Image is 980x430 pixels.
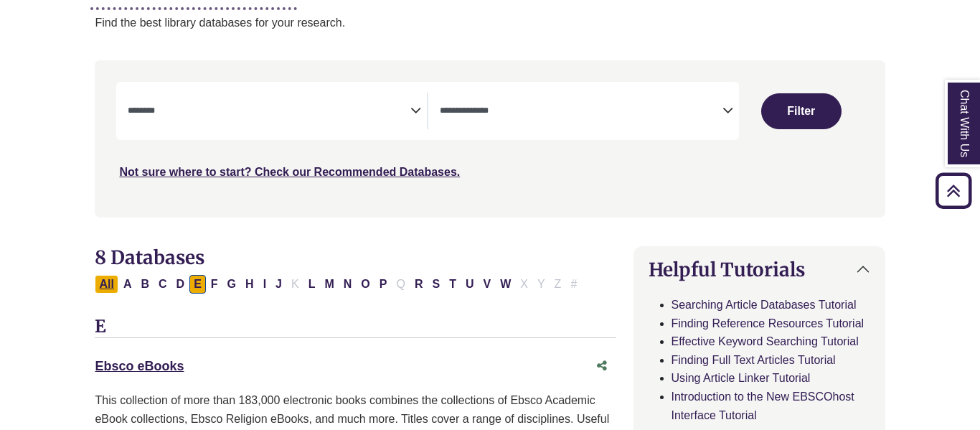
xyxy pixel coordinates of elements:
a: Searching Article Databases Tutorial [672,299,857,311]
button: Submit for Search Results [761,93,842,129]
button: Filter Results A [119,275,136,294]
a: Ebsco eBooks [95,359,184,373]
button: All [95,275,118,294]
span: 8 Databases [95,246,204,269]
button: Filter Results R [410,275,428,294]
button: Filter Results V [479,275,495,294]
button: Filter Results L [304,275,320,294]
a: Finding Reference Resources Tutorial [672,317,864,329]
button: Filter Results S [428,275,444,294]
button: Filter Results O [357,275,374,294]
button: Filter Results P [375,275,392,294]
button: Filter Results M [320,275,338,294]
button: Filter Results E [189,275,206,294]
button: Filter Results I [259,275,270,294]
button: Filter Results G [223,275,240,294]
button: Filter Results C [154,275,171,294]
button: Filter Results W [496,275,515,294]
div: Alpha-list to filter by first letter of database name [95,277,583,289]
textarea: Search [128,106,410,118]
a: Back to Top [930,181,976,200]
button: Filter Results F [207,275,222,294]
button: Filter Results N [339,275,357,294]
a: Using Article Linker Tutorial [672,372,811,384]
button: Filter Results T [445,275,461,294]
a: Introduction to the New EBSCOhost Interface Tutorial [672,391,854,421]
a: Effective Keyword Searching Tutorial [672,335,859,347]
nav: Search filters [95,60,885,217]
h3: E [95,317,616,338]
a: Not sure where to start? Check our Recommended Databases. [119,166,460,178]
button: Filter Results U [461,275,479,294]
a: Finding Full Text Articles Tutorial [672,354,836,366]
textarea: Search [440,106,722,118]
button: Share this database [588,352,616,380]
button: Filter Results D [172,275,189,294]
button: Filter Results B [136,275,154,294]
button: Filter Results J [271,275,286,294]
button: Filter Results H [241,275,258,294]
p: Find the best library databases for your research. [95,14,885,32]
button: Helpful Tutorials [634,247,885,292]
